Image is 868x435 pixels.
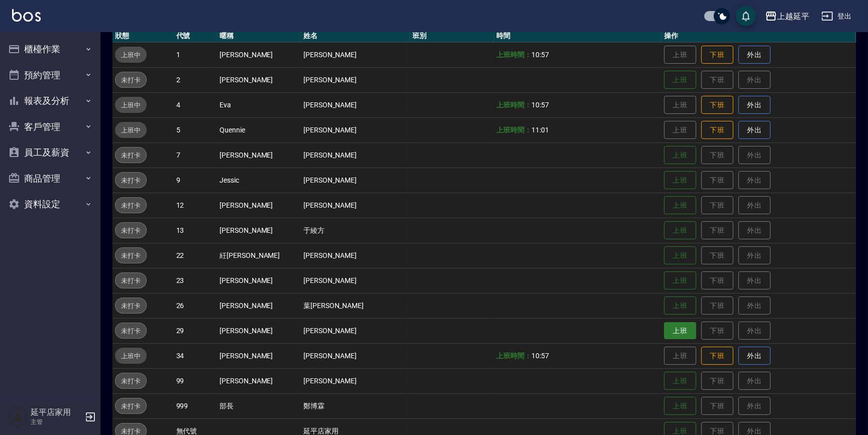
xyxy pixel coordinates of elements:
button: 上班 [664,146,696,165]
span: 未打卡 [116,250,146,261]
button: 上班 [664,221,696,240]
td: 999 [174,393,218,418]
b: 上班時間： [496,126,531,134]
button: 上班 [664,297,696,315]
td: [PERSON_NAME] [301,318,410,343]
td: 鄭博霖 [301,393,410,418]
th: 操作 [662,30,856,43]
button: 下班 [701,96,733,114]
button: 上班 [664,397,696,415]
td: 29 [174,318,218,343]
span: 未打卡 [116,200,146,211]
th: 姓名 [301,30,410,43]
span: 未打卡 [116,275,146,286]
td: [PERSON_NAME] [301,142,410,168]
span: 未打卡 [116,401,146,411]
span: 未打卡 [116,376,146,386]
span: 未打卡 [116,326,146,336]
b: 上班時間： [496,101,531,109]
span: 上班中 [115,50,147,60]
span: 未打卡 [116,75,146,85]
span: 未打卡 [116,301,146,311]
td: [PERSON_NAME] [217,368,301,393]
span: 上班中 [115,100,147,110]
td: [PERSON_NAME] [301,92,410,117]
th: 時間 [494,30,662,43]
td: 4 [174,92,218,117]
td: 5 [174,117,218,142]
span: 未打卡 [116,150,146,161]
button: 客戶管理 [4,114,96,140]
span: 10:57 [531,352,549,360]
button: 下班 [701,121,733,139]
button: 外出 [738,46,771,64]
td: 26 [174,293,218,318]
td: [PERSON_NAME] [301,368,410,393]
td: 22 [174,243,218,268]
span: 未打卡 [116,175,146,186]
th: 狀態 [113,30,174,43]
td: 99 [174,368,218,393]
td: [PERSON_NAME] [301,343,410,368]
th: 代號 [174,30,218,43]
span: 未打卡 [116,225,146,236]
button: 預約管理 [4,62,96,88]
button: 上越延平 [761,6,813,27]
button: 資料設定 [4,191,96,217]
td: [PERSON_NAME] [217,293,301,318]
p: 主管 [31,417,82,426]
td: 13 [174,218,218,243]
td: [PERSON_NAME] [301,67,410,92]
h5: 延平店家用 [31,407,82,417]
td: [PERSON_NAME] [217,142,301,168]
button: save [736,6,756,26]
td: [PERSON_NAME] [217,42,301,67]
button: 櫃檯作業 [4,36,96,62]
td: [PERSON_NAME] [301,268,410,293]
td: [PERSON_NAME] [301,168,410,193]
button: 外出 [738,96,771,114]
td: [PERSON_NAME] [217,343,301,368]
td: 34 [174,343,218,368]
td: [PERSON_NAME] [301,193,410,218]
td: [PERSON_NAME] [217,268,301,293]
b: 上班時間： [496,352,531,360]
button: 登出 [817,7,856,26]
td: 7 [174,142,218,168]
button: 商品管理 [4,166,96,192]
td: Quennie [217,117,301,142]
td: Jessic [217,168,301,193]
button: 外出 [738,121,771,139]
button: 上班 [664,71,696,89]
img: Person [8,407,28,427]
td: Eva [217,92,301,117]
td: [PERSON_NAME] [301,117,410,142]
button: 上班 [664,322,696,340]
td: 9 [174,168,218,193]
b: 上班時間： [496,51,531,59]
button: 外出 [738,347,771,365]
td: [PERSON_NAME] [301,42,410,67]
button: 下班 [701,347,733,365]
button: 上班 [664,246,696,265]
th: 暱稱 [217,30,301,43]
button: 下班 [701,46,733,64]
span: 10:57 [531,101,549,109]
td: 12 [174,193,218,218]
td: [PERSON_NAME] [217,318,301,343]
div: 上越延平 [777,10,809,23]
span: 11:01 [531,126,549,134]
td: 部長 [217,393,301,418]
button: 報表及分析 [4,88,96,114]
button: 上班 [664,196,696,215]
td: 1 [174,42,218,67]
span: 10:57 [531,51,549,59]
button: 員工及薪資 [4,139,96,166]
td: 于綾方 [301,218,410,243]
td: 紝[PERSON_NAME] [217,243,301,268]
span: 上班中 [115,125,147,135]
button: 上班 [664,271,696,290]
td: [PERSON_NAME] [217,67,301,92]
span: 上班中 [115,351,147,361]
td: [PERSON_NAME] [217,218,301,243]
